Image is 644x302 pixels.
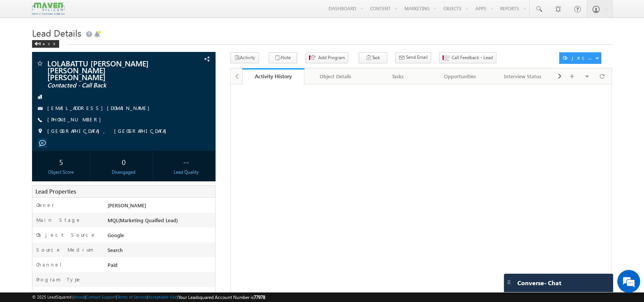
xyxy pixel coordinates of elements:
button: Note [269,52,297,63]
a: Object Details [304,68,367,84]
span: 77978 [254,294,265,300]
span: Lead Properties [35,187,76,195]
label: Program SubType [36,291,97,298]
a: Tasks [367,68,430,84]
a: Opportunities [429,68,492,84]
div: Back [32,40,59,48]
a: About [74,294,85,299]
label: Program Type [36,276,82,283]
div: Object Score [34,169,88,176]
div: Activity History [248,73,299,80]
span: Send Email [406,54,428,61]
span: Your Leadsquared Account Number is [178,294,265,300]
span: Lead Details [32,27,81,39]
button: Add Program [306,52,348,63]
div: 5 [34,155,88,169]
div: Tasks [373,72,423,81]
a: Terms of Service [117,294,147,299]
label: Source Medium [36,246,93,253]
div: Lead Quality [159,169,213,176]
button: Call Feedback - Lead [439,52,496,63]
span: [PHONE_NUMBER] [47,116,105,124]
img: Custom Logo [32,2,64,15]
label: Object Source [36,231,96,238]
button: Activity [230,52,259,63]
span: [GEOGRAPHIC_DATA], [GEOGRAPHIC_DATA] [47,128,170,135]
div: Object Actions [563,54,595,61]
span: Add Program [318,54,345,61]
div: Interview Status [498,72,547,81]
button: Send Email [395,52,431,63]
button: Task [359,52,387,63]
img: carter-drag [506,279,512,285]
div: Object Details [311,72,360,81]
a: Activity History [242,68,305,84]
span: Contacted - Call Back [47,82,161,89]
a: Acceptable Use [148,294,177,299]
span: LOLABATTU [PERSON_NAME] [PERSON_NAME] [PERSON_NAME] [47,60,161,80]
a: Interview Status [492,68,554,84]
a: [EMAIL_ADDRESS][DOMAIN_NAME] [47,105,153,111]
label: Channel [36,261,68,268]
div: 0 [97,155,151,169]
div: Search [106,246,215,257]
div: -- [159,155,213,169]
span: Converse - Chat [517,279,561,286]
button: Object Actions [559,52,601,64]
a: Contact Support [86,294,116,299]
div: MQL(Marketing Quaified Lead) [106,216,215,227]
label: Main Stage [36,216,81,223]
div: Google [106,231,215,242]
div: Paid [106,261,215,272]
a: Back [32,40,63,46]
span: Call Feedback - Lead [452,54,493,61]
div: Disengaged [97,169,151,176]
label: Owner [36,202,54,208]
span: [PERSON_NAME] [108,202,146,208]
span: © 2025 LeadSquared | | | | | [32,294,265,301]
div: Opportunities [435,72,485,81]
